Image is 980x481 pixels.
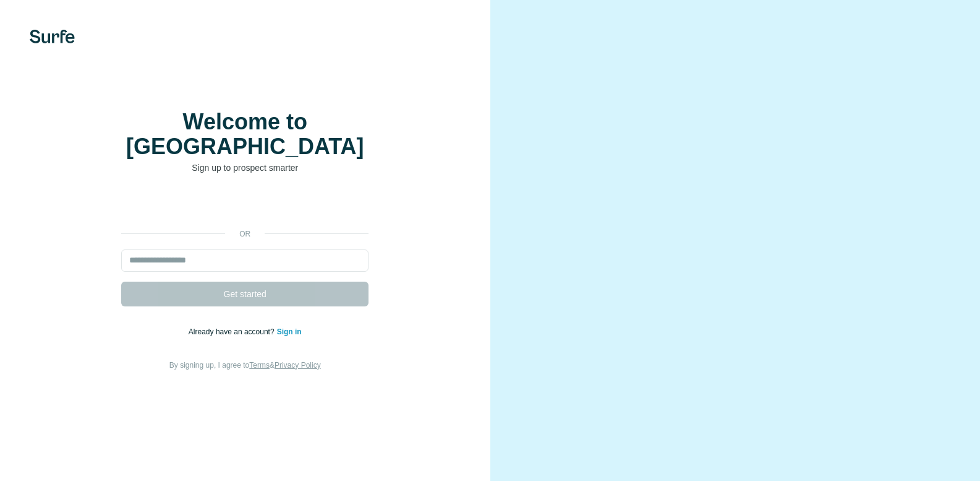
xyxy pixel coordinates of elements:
[249,361,270,370] a: Terms
[277,327,302,336] a: Sign in
[30,30,75,43] img: Surfe's logo
[121,110,369,159] h1: Welcome to [GEOGRAPHIC_DATA]
[225,228,265,240] p: or
[189,327,277,336] span: Already have an account?
[115,193,375,220] iframe: Sign in with Google Button
[121,162,369,174] p: Sign up to prospect smarter
[169,361,321,370] span: By signing up, I agree to &
[275,361,321,370] a: Privacy Policy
